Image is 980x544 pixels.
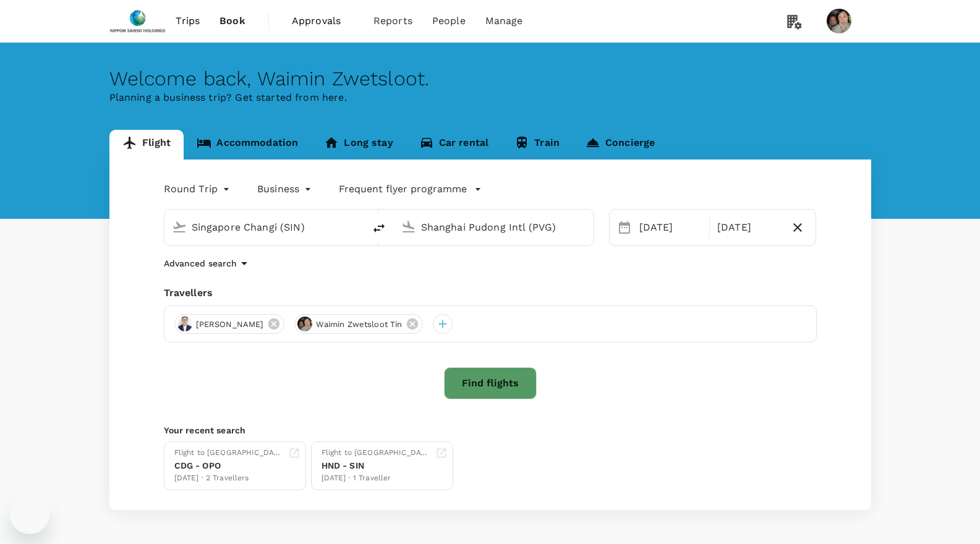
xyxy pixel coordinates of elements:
[164,179,233,199] div: Round Trip
[174,314,285,334] div: [PERSON_NAME]
[634,215,707,240] div: [DATE]
[322,472,430,485] div: [DATE] · 1 Traveller
[292,14,354,28] span: Approvals
[444,367,537,399] button: Find flights
[339,182,467,197] p: Frequent flyer programme
[406,130,502,159] a: Car rental
[109,7,166,35] img: Nippon Sanso Holdings Singapore Pte Ltd
[322,447,430,459] div: Flight to [GEOGRAPHIC_DATA]
[10,495,49,534] iframe: Button to launch messaging window
[189,318,271,331] span: [PERSON_NAME]
[501,130,573,159] a: Train
[109,67,871,90] div: Welcome back , Waimin Zwetsloot .
[219,14,245,28] span: Book
[356,226,358,228] button: Open
[322,459,430,472] div: HND - SIN
[485,14,523,28] span: Manage
[585,226,587,228] button: Open
[573,130,668,159] a: Concierge
[339,182,482,197] button: Frequent flyer programme
[421,218,568,237] input: Going to
[164,256,252,271] button: Advanced search
[257,179,314,199] div: Business
[164,424,817,436] p: Your recent search
[164,257,237,270] p: Advanced search
[309,318,409,331] span: Waimin Zwetsloot Tin
[184,130,311,159] a: Accommodation
[294,314,423,334] div: Waimin Zwetsloot Tin
[827,9,851,33] img: Waimin Zwetsloot Tin
[174,447,283,459] div: Flight to [GEOGRAPHIC_DATA]
[373,14,412,28] span: Reports
[176,14,200,28] span: Trips
[432,14,466,28] span: People
[164,286,817,300] div: Travellers
[109,90,871,105] p: Planning a business trip? Get started from here.
[174,472,283,485] div: [DATE] · 2 Travellers
[109,130,184,159] a: Flight
[364,213,394,243] button: delete
[297,317,312,331] img: avatar-6785e24a50d2d.jpeg
[712,215,785,240] div: [DATE]
[311,130,406,159] a: Long stay
[177,317,192,331] img: avatar-678f4e9296cf9.jpeg
[174,459,283,472] div: CDG - OPO
[192,218,338,237] input: Depart from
